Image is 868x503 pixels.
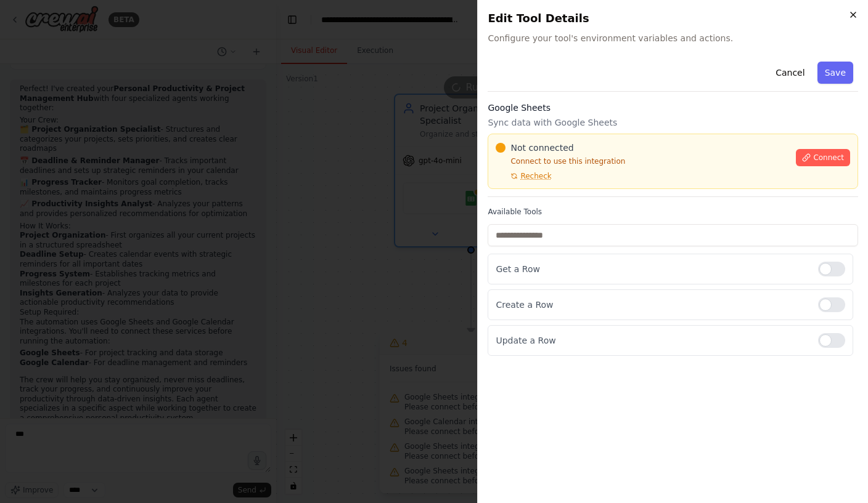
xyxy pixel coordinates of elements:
p: Update a Row [496,334,808,347]
span: Recheck [520,171,551,181]
h3: Google Sheets [488,102,858,114]
button: Save [817,62,853,84]
button: Connect [796,149,850,166]
p: Get a Row [496,263,808,275]
span: Configure your tool's environment variables and actions. [488,32,858,44]
button: Recheck [496,171,551,181]
p: Create a Row [496,299,808,311]
p: Sync data with Google Sheets [488,116,858,129]
span: Connect [813,153,844,163]
h2: Edit Tool Details [488,10,858,27]
p: Connect to use this integration [496,156,788,166]
button: Cancel [768,62,812,84]
span: Not connected [510,142,573,154]
label: Available Tools [488,207,858,217]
